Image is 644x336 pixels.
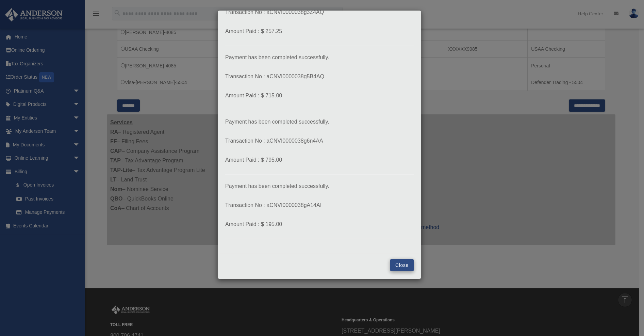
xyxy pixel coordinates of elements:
[225,201,414,210] p: Transaction No : aCNVI0000038gA14AI
[225,91,414,100] p: Amount Paid : $ 715.00
[225,117,414,127] p: Payment has been completed successfully.
[225,72,414,81] p: Transaction No : aCNVI0000038g5B4AQ
[225,136,414,146] p: Transaction No : aCNVI0000038g6n4AA
[225,53,414,62] p: Payment has been completed successfully.
[225,181,414,191] p: Payment has been completed successfully.
[225,220,414,229] p: Amount Paid : $ 195.00
[225,27,414,36] p: Amount Paid : $ 257.25
[225,155,414,165] p: Amount Paid : $ 795.00
[390,259,414,271] button: Close
[225,7,414,17] p: Transaction No : aCNVI0000038g3Z4AQ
